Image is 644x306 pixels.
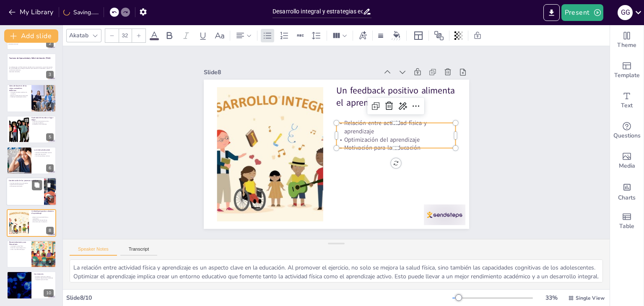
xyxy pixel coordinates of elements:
[9,66,54,71] p: Los adolescentes con TDAH enfrentan desafíos en la concentración y control de impulsos. Es crucia...
[34,153,54,155] p: Desarrollo emocional
[34,276,54,277] p: Estrategias educativas efectivas
[618,4,633,21] button: G G
[353,92,469,173] p: Un feedback positivo alimenta el aprendizaje
[7,84,56,112] div: 4
[7,53,56,81] div: 3
[46,164,54,172] div: 6
[46,102,54,110] div: 4
[9,92,29,95] p: Incorporar métodos modernos de enseñanza
[46,71,54,78] div: 3
[613,131,641,140] span: Questions
[576,295,605,301] span: Single View
[541,294,561,302] div: 33 %
[9,71,54,73] p: Generated with [URL]
[31,117,54,121] p: Haciendo del mundo un lugar mejor
[46,227,54,234] div: 8
[31,219,54,221] p: Optimización del aprendizaje
[9,246,29,247] p: Investigación sobre TDAH
[44,289,54,297] div: 10
[34,279,54,280] p: Preparación para el futuro
[46,258,54,265] div: 9
[619,161,635,171] span: Media
[31,120,54,122] p: Fomentar el pensamiento crítico
[610,55,644,86] div: Add ready made slides
[610,146,644,176] div: Add images, graphics, shapes or video
[9,182,42,184] p: Cambios significativos en el cerebro
[31,216,54,219] p: Relación entre actividad física y aprendizaje
[9,241,29,246] p: Recomendaciones para Educadores
[34,272,54,275] p: Conclusiones
[9,179,42,182] p: Coordinación de los procesos cognitivos
[434,31,444,41] span: Position
[4,29,58,43] button: Add slide
[34,155,54,157] p: Ciclo de aprendizaje continuo
[610,86,644,116] div: Add text boxes
[31,210,54,215] p: Un feedback positivo alimenta el aprendizaje
[46,40,54,47] div: 2
[31,221,54,223] p: Motivación para la educación
[621,101,633,110] span: Text
[9,95,29,96] p: Mejorar la retención de información
[32,180,42,190] button: Duplicate Slide
[7,147,56,174] div: 6
[34,149,54,151] p: La mente adolescente
[63,8,99,16] div: Saving......
[7,209,56,237] div: 8
[619,222,634,231] span: Table
[610,116,644,146] div: Get real-time input from your audience
[7,240,56,268] div: 9
[9,57,51,59] strong: Trastorno de Hiperactividad y Déficit de Atención (TDAH)
[47,196,54,203] div: 7
[273,5,363,18] input: Insert title
[336,136,443,203] p: Optimización del aprendizaje
[120,246,158,256] button: Transcript
[9,85,29,92] p: Cómo deshacerse de las viejas costumbres didácticas
[66,294,452,302] div: Slide 8 / 10
[330,29,349,42] div: Column Count
[7,116,56,143] div: 5
[34,152,54,154] p: Importancia del feedback positivo
[543,4,560,21] button: Export to PowerPoint
[9,249,29,250] p: Crear un ambiente de apoyo
[340,122,451,196] p: Relación entre actividad física y aprendizaje
[31,123,54,125] p: Empoderar a los estudiantes
[618,193,636,202] span: Charts
[614,71,640,80] span: Template
[44,180,54,190] button: Delete Slide
[6,5,57,19] button: My Library
[70,246,117,256] button: Speaker Notes
[9,96,29,98] p: Fomentar la participación activa
[610,206,644,236] div: Add a table
[561,4,603,21] button: Present
[617,41,636,50] span: Theme
[376,29,385,42] div: Border settings
[356,29,369,42] div: Text effects
[610,176,644,206] div: Add charts and graphs
[610,25,644,55] div: Change the overall theme
[31,122,54,124] p: Promover la reflexión
[9,186,42,187] p: Enfoques personalizados
[6,178,57,206] div: 7
[7,271,56,299] div: 10
[70,259,603,283] textarea: La relación entre actividad física y aprendizaje es un aspecto clave en la educación. Al promover...
[254,12,410,106] div: Slide 8
[8,31,21,44] span: La adolescencia es un periodo crítico de cambios en el cerebro que afecta la forma en que los jóv...
[618,5,633,20] div: G G
[412,29,425,42] div: Layout
[390,31,403,40] div: Background color
[68,30,90,41] div: Akatab
[9,247,29,249] p: Fomentar el aprendizaje activo
[34,277,54,279] p: Bienestar integral de los estudiantes
[46,133,54,141] div: 5
[9,184,42,186] p: Importancia de la atención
